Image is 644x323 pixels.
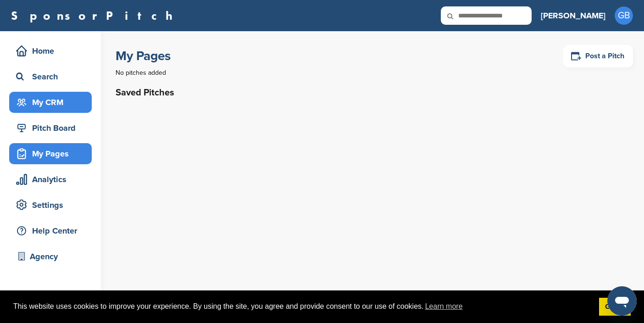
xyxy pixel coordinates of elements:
[9,195,92,216] a: Settings
[9,220,92,241] a: Help Center
[14,171,92,188] div: Analytics
[9,92,92,113] a: My CRM
[563,45,633,67] a: Post a Pitch
[11,10,178,22] a: SponsorPitch
[541,9,605,22] h3: [PERSON_NAME]
[9,169,92,190] a: Analytics
[14,94,92,111] div: My CRM
[541,6,605,26] a: [PERSON_NAME]
[14,43,92,59] div: Home
[116,85,633,100] h2: Saved Pitches
[9,143,92,164] a: My Pages
[116,48,171,64] h1: My Pages
[13,300,592,313] span: This website uses cookies to improve your experience. By using the site, you agree and provide co...
[615,6,633,25] span: GB
[14,145,92,162] div: My Pages
[9,117,92,139] a: Pitch Board
[14,223,92,239] div: Help Center
[599,298,631,316] a: dismiss cookie message
[9,66,92,87] a: Search
[14,68,92,85] div: Search
[9,40,92,61] a: Home
[14,197,92,213] div: Settings
[424,300,464,313] a: learn more about cookies
[14,120,92,136] div: Pitch Board
[607,286,637,316] iframe: Button to launch messaging window
[116,70,633,76] div: No pitches added
[14,248,92,265] div: Agency
[9,246,92,267] a: Agency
